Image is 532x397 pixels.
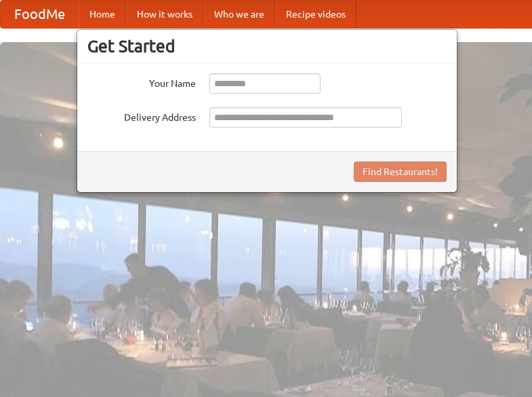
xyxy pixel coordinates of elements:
[126,1,203,28] a: How it works
[87,73,196,90] label: Your Name
[87,107,196,124] label: Delivery Address
[87,36,447,56] h3: Get Started
[79,1,126,28] a: Home
[275,1,356,28] a: Recipe videos
[354,162,447,182] button: Find Restaurants!
[203,1,275,28] a: Who we are
[1,1,79,28] a: FoodMe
